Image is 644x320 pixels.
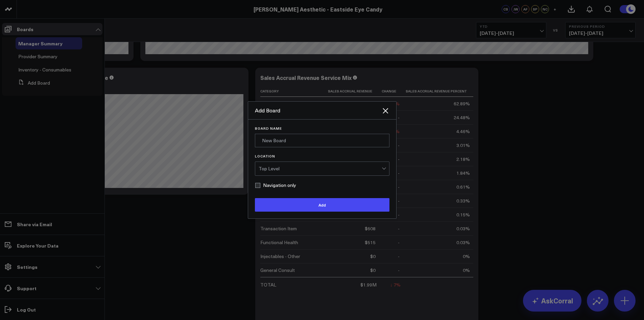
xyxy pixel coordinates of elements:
[255,154,389,158] label: Location
[255,183,296,188] label: Navigation only
[255,134,389,147] input: New Board
[255,198,389,212] button: Add
[259,166,382,171] div: Top Level
[255,126,389,130] label: Board Name
[255,107,381,114] div: Add Board
[381,107,389,115] button: Close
